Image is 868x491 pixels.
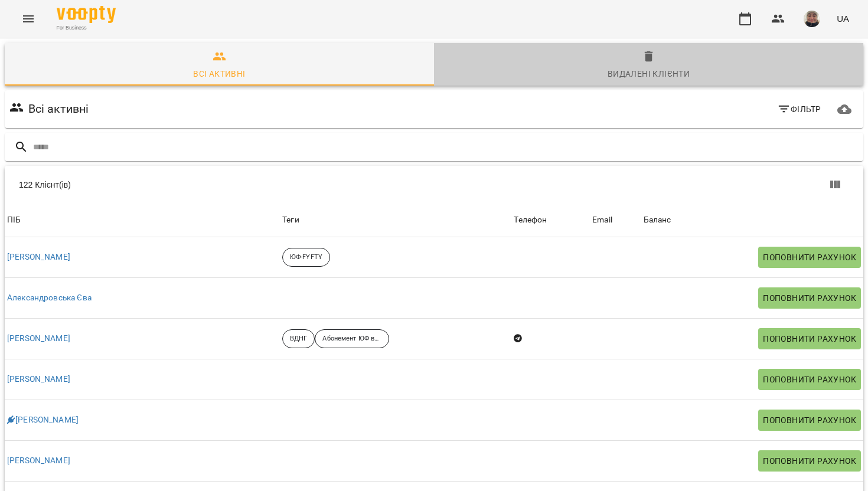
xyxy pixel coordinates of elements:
[514,213,547,227] div: Телефон
[804,11,820,27] img: 4cf27c03cdb7f7912a44474f3433b006.jpeg
[758,450,861,472] button: Поповнити рахунок
[57,6,116,23] img: Voopty Logo
[763,413,856,427] span: Поповнити рахунок
[514,213,588,227] span: Телефон
[7,213,278,227] span: ПІБ
[763,454,856,468] span: Поповнити рахунок
[837,12,849,25] span: UA
[644,213,671,227] div: Sort
[592,213,612,227] div: Sort
[322,334,381,344] p: Абонемент ЮФ вднг
[315,329,389,348] div: Абонемент ЮФ вднг
[19,179,446,191] div: 122 Клієнт(ів)
[14,5,43,33] button: Menu
[7,251,70,263] a: [PERSON_NAME]
[193,67,245,81] div: Всі активні
[821,171,849,199] button: Показати колонки
[282,329,315,348] div: ВДНГ
[7,213,21,227] div: ПІБ
[290,334,307,344] p: ВДНГ
[758,410,861,431] button: Поповнити рахунок
[57,24,116,32] span: For Business
[758,247,861,268] button: Поповнити рахунок
[7,213,21,227] div: Sort
[282,248,330,267] div: ЮФ-FYFTY
[763,372,856,387] span: Поповнити рахунок
[282,213,509,227] div: Теги
[28,100,89,118] h6: Всі активні
[644,213,671,227] div: Баланс
[832,8,854,30] button: UA
[7,333,70,345] a: [PERSON_NAME]
[772,99,826,120] button: Фільтр
[758,287,861,309] button: Поповнити рахунок
[7,292,92,304] a: Александровська Єва
[777,102,821,116] span: Фільтр
[763,250,856,264] span: Поповнити рахунок
[758,328,861,349] button: Поповнити рахунок
[5,166,863,204] div: Table Toolbar
[644,213,861,227] span: Баланс
[514,213,547,227] div: Sort
[758,369,861,390] button: Поповнити рахунок
[7,414,79,426] a: [PERSON_NAME]
[763,291,856,305] span: Поповнити рахунок
[592,213,612,227] div: Email
[608,67,690,81] div: Видалені клієнти
[290,253,322,263] p: ЮФ-FYFTY
[763,332,856,346] span: Поповнити рахунок
[7,455,70,467] a: [PERSON_NAME]
[7,374,70,385] a: [PERSON_NAME]
[592,213,638,227] span: Email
